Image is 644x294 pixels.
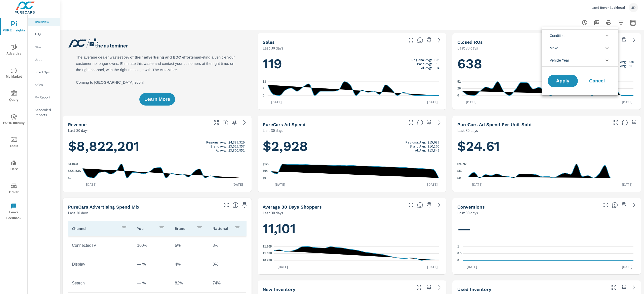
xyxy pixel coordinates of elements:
[550,30,565,42] span: Condition
[542,27,618,69] ul: filter options
[550,42,558,54] span: Make
[553,79,573,83] span: Apply
[550,54,569,66] span: Vehicle Year
[587,79,607,83] span: Cancel
[548,75,578,87] button: Apply
[582,75,612,87] button: Cancel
